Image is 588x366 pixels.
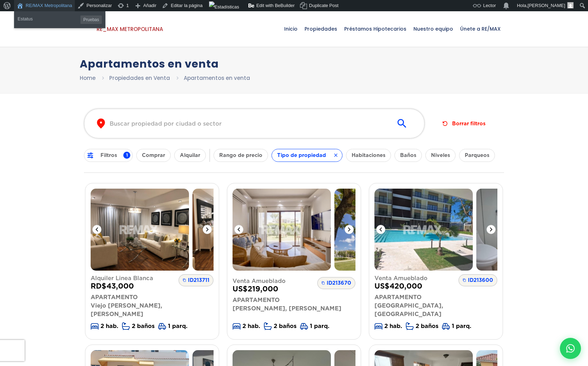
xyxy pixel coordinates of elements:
span: Inicio [281,18,301,39]
button: Alquilar [174,149,206,162]
a: Nuestro equipo [410,11,457,46]
img: RE_MAX METROPOLITANA [91,19,163,40]
button: Niveles [425,149,456,162]
button: Filtros1 [84,149,133,162]
img: Icono de bedrooms [91,323,99,330]
img: Icono de bedrooms [233,323,241,330]
p: [PERSON_NAME], [PERSON_NAME] [233,304,355,313]
button: Comprar [136,149,171,162]
span: 1 [123,152,130,159]
img: Apartamento [192,189,291,271]
p: [GEOGRAPHIC_DATA], [GEOGRAPHIC_DATA] [374,302,497,318]
span: Pruebas [80,15,102,24]
a: ApartamentoApartamentoID213711Alquiler Linea BlancaRD$43,000ApartamentoViejo [PERSON_NAME], [PERS... [85,183,219,339]
p: Apartamento [91,293,214,302]
span: ID213670 [317,277,355,289]
h1: Apartamentos en venta [80,58,508,70]
span: Venta Amueblado [374,274,497,283]
a: Propiedades [301,11,341,46]
img: Apartamento [91,189,189,271]
span: US $ 219,000 [233,285,355,292]
img: Icono de parking [442,323,450,330]
span: Alquiler Linea Blanca [91,274,214,283]
button: Baños [394,149,422,162]
img: Apartamento [374,189,473,271]
span: ID213711 [178,274,214,286]
button: Habitaciones [346,149,391,162]
img: Icono de bedrooms [374,323,383,330]
span: Propiedades [301,18,341,39]
a: Únete a RE/MAX [457,11,504,46]
span: Únete a RE/MAX [457,18,504,39]
img: Apartamento [334,189,433,271]
button: Parqueos [459,149,495,162]
a: Inicio [281,11,301,46]
ul: RE/MAX Metropolitana [14,11,105,28]
span: Venta Amueblado [233,277,355,285]
a: Propiedades en Venta [109,74,170,82]
a: Préstamos Hipotecarios [341,11,410,46]
span: [PERSON_NAME] [528,3,565,8]
li: 1 parq. [158,322,188,330]
li: 2 baños [122,322,155,330]
span: US $ 420,000 [374,283,497,290]
span: Nuestro equipo [410,18,457,39]
p: Apartamento [374,293,497,302]
p: Viejo [PERSON_NAME], [PERSON_NAME] [91,302,214,318]
button: Borrar filtros [440,117,488,130]
img: Apartamento [476,189,575,271]
li: 2 baños [264,322,296,330]
img: ic-tune.svg [86,151,94,159]
a: ApartamentoApartamentoID213600Venta AmuebladoUS$420,000Apartamento[GEOGRAPHIC_DATA], [GEOGRAPHIC_... [369,183,503,339]
li: 2 hab. [374,322,402,330]
span: RD $ 43,000 [91,283,214,290]
li: 1 parq. [300,322,329,330]
span: Estatus [18,13,33,25]
li: 2 hab. [91,322,118,330]
span: ID213600 [458,274,497,286]
img: Icono de parking [300,323,308,330]
p: Apartamento [233,296,355,304]
img: Apartamento [233,189,331,271]
img: Icono de bathrooms [406,322,414,330]
img: Visitas de 48 horas. Haz clic para ver más estadísticas del sitio. [209,1,239,13]
span: Préstamos Hipotecarios [341,18,410,39]
button: Tipo de propiedad [272,149,342,162]
li: 1 parq. [442,322,471,330]
button: Rango de precio [214,149,268,162]
img: Icono de bathrooms [264,322,272,330]
li: Apartamentos en venta [184,74,250,82]
img: Icono de parking [158,323,166,330]
li: 2 hab. [233,322,260,330]
input: Buscar propiedad por ciudad o sector [110,120,387,128]
a: ApartamentoApartamentoID213670Venta AmuebladoUS$219,000Apartamento[PERSON_NAME], [PERSON_NAME]Ico... [227,183,361,339]
a: Home [80,74,96,82]
a: RE/MAX Metropolitana [91,11,163,46]
li: 2 baños [406,322,438,330]
img: Icono de bathrooms [122,322,130,330]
